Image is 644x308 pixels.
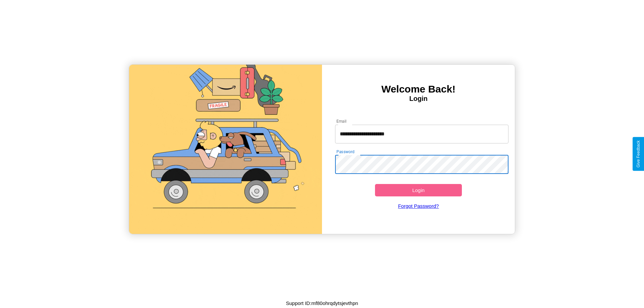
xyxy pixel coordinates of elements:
[129,65,322,234] img: gif
[336,118,347,124] label: Email
[286,299,358,308] p: Support ID: mf80ohrqdytsjevthpn
[332,196,505,215] a: Forgot Password?
[336,149,354,155] label: Password
[322,83,515,95] h3: Welcome Back!
[636,140,641,168] div: Give Feedback
[322,95,515,103] h4: Login
[375,184,462,196] button: Login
